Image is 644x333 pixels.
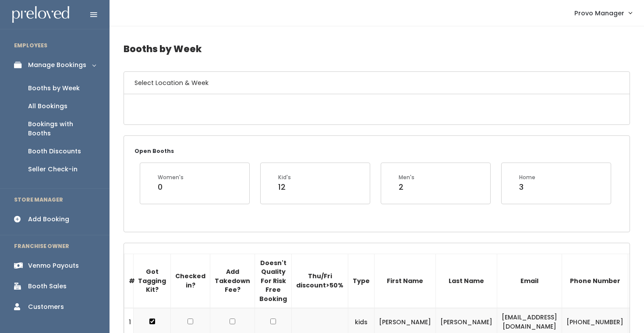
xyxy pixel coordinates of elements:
[158,181,184,193] div: 0
[210,254,255,308] th: Add Takedown Fee?
[519,181,535,193] div: 3
[28,60,86,70] div: Manage Bookings
[28,147,81,156] div: Booth Discounts
[255,254,292,308] th: Doesn't Quality For Risk Free Booking
[28,215,69,224] div: Add Booking
[171,254,210,308] th: Checked in?
[292,254,348,308] th: Thu/Fri discount>50%
[158,174,184,181] div: Women's
[134,147,174,155] small: Open Booths
[134,254,171,308] th: Got Tagging Kit?
[28,302,64,312] div: Customers
[519,174,535,181] div: Home
[375,254,436,308] th: First Name
[436,254,497,308] th: Last Name
[399,181,414,193] div: 2
[574,8,624,18] span: Provo Manager
[28,120,96,138] div: Bookings with Booths
[497,254,562,308] th: Email
[28,84,80,93] div: Booths by Week
[28,102,67,111] div: All Bookings
[278,181,291,193] div: 12
[12,6,69,23] img: preloved logo
[562,254,628,308] th: Phone Number
[28,165,78,174] div: Seller Check-in
[124,37,630,61] h4: Booths by Week
[566,4,640,22] a: Provo Manager
[124,254,134,308] th: #
[124,72,630,94] h6: Select Location & Week
[348,254,375,308] th: Type
[278,174,291,181] div: Kid's
[399,174,414,181] div: Men's
[28,261,79,270] div: Venmo Payouts
[28,282,67,291] div: Booth Sales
